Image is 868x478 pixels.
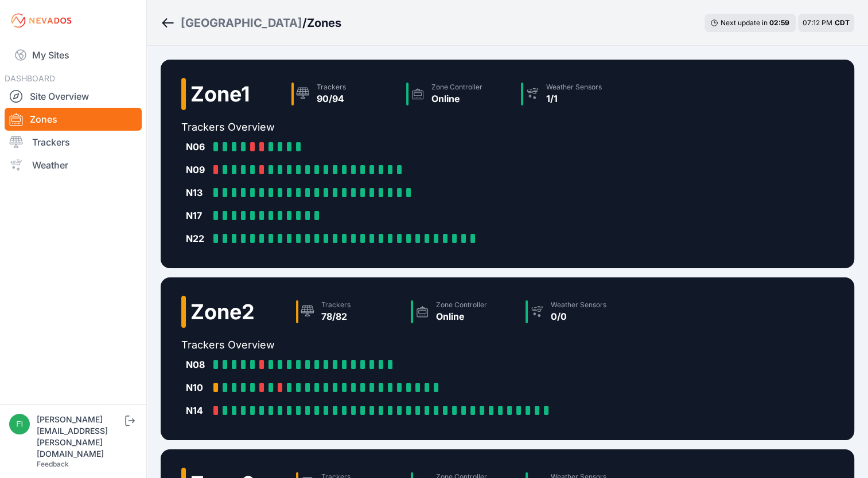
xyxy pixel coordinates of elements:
span: 07:12 PM [803,18,832,27]
a: Weather [5,154,142,177]
div: Weather Sensors [546,83,602,92]
span: DASHBOARD [5,73,55,83]
span: CDT [835,18,850,27]
div: 0/0 [551,309,606,323]
a: My Sites [5,41,142,69]
h2: Trackers Overview [181,337,636,353]
a: Feedback [37,460,69,468]
div: N10 [186,381,209,394]
div: N14 [186,403,209,417]
div: Zone Controller [436,300,487,309]
div: N06 [186,140,209,154]
h3: Zones [307,15,341,31]
a: [GEOGRAPHIC_DATA] [181,15,302,31]
div: N22 [186,232,209,245]
div: 02 : 59 [769,18,790,28]
a: Trackers90/94 [287,78,402,110]
a: Trackers [5,131,142,154]
nav: Breadcrumb [161,8,341,38]
div: 1/1 [546,92,602,105]
div: Zone Controller [431,83,482,92]
div: 78/82 [321,309,351,323]
h2: Trackers Overview [181,119,631,135]
a: Zones [5,108,142,131]
div: Online [431,92,482,105]
img: fidel.lopez@prim.com [9,414,30,434]
a: Trackers78/82 [291,296,406,328]
div: N09 [186,163,209,177]
span: / [302,15,307,31]
div: 90/94 [317,92,346,105]
a: Site Overview [5,85,142,108]
div: N17 [186,209,209,222]
div: Online [436,309,487,323]
div: Weather Sensors [551,300,606,309]
span: Next update in [721,18,768,27]
a: Weather Sensors0/0 [521,296,636,328]
div: Trackers [321,300,351,309]
div: N08 [186,358,209,371]
img: Nevados [9,11,73,30]
h2: Zone 2 [190,300,255,323]
a: Weather Sensors1/1 [516,78,631,110]
div: [PERSON_NAME][EMAIL_ADDRESS][PERSON_NAME][DOMAIN_NAME] [37,414,123,460]
div: Trackers [317,83,346,92]
h2: Zone 1 [190,83,250,105]
div: N13 [186,186,209,199]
